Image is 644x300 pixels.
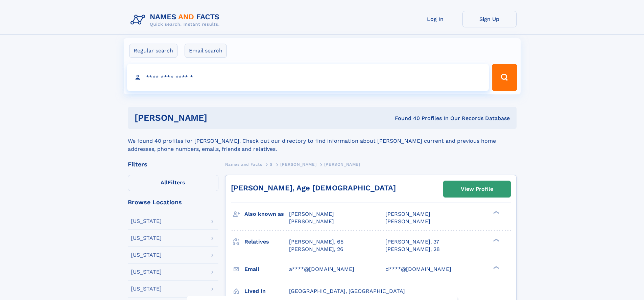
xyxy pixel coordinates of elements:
[289,218,334,225] span: [PERSON_NAME]
[280,160,316,168] a: [PERSON_NAME]
[128,199,218,205] div: Browse Locations
[135,114,301,122] h1: [PERSON_NAME]
[280,162,316,167] span: [PERSON_NAME]
[444,181,510,197] a: View Profile
[270,160,273,168] a: S
[289,288,405,294] span: [GEOGRAPHIC_DATA], [GEOGRAPHIC_DATA]
[289,238,343,246] a: [PERSON_NAME], 65
[385,211,430,217] span: [PERSON_NAME]
[128,161,218,167] div: Filters
[289,211,334,217] span: [PERSON_NAME]
[128,175,218,191] label: Filters
[301,115,510,122] div: Found 40 Profiles In Our Records Database
[131,235,162,241] div: [US_STATE]
[244,208,289,220] h3: Also known as
[492,238,500,242] div: ❯
[462,11,517,27] a: Sign Up
[129,44,177,58] label: Regular search
[131,218,162,224] div: [US_STATE]
[408,11,462,27] a: Log In
[385,238,439,246] a: [PERSON_NAME], 37
[385,246,440,253] a: [PERSON_NAME], 28
[225,160,262,168] a: Names and Facts
[385,218,430,225] span: [PERSON_NAME]
[324,162,360,167] span: [PERSON_NAME]
[128,129,517,153] div: We found 40 profiles for [PERSON_NAME]. Check out our directory to find information about [PERSON...
[492,210,500,215] div: ❯
[131,286,162,292] div: [US_STATE]
[244,263,289,275] h3: Email
[127,64,489,91] input: search input
[492,265,500,270] div: ❯
[185,44,227,58] label: Email search
[244,236,289,248] h3: Relatives
[131,269,162,275] div: [US_STATE]
[244,285,289,297] h3: Lived in
[231,184,396,192] a: [PERSON_NAME], Age [DEMOGRAPHIC_DATA]
[161,179,168,186] span: All
[128,11,225,29] img: Logo Names and Facts
[289,246,343,253] a: [PERSON_NAME], 26
[492,64,517,91] button: Search Button
[270,162,273,167] span: S
[131,252,162,258] div: [US_STATE]
[461,181,493,197] div: View Profile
